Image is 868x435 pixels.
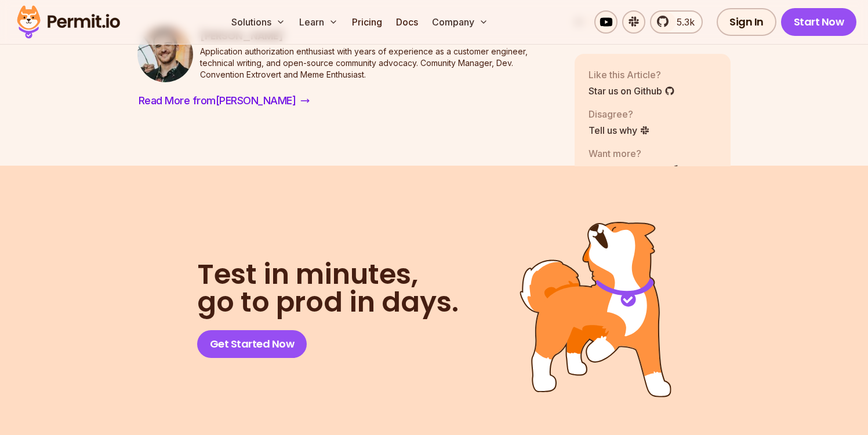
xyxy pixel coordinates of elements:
img: Permit logo [12,2,125,42]
a: Read More from[PERSON_NAME] [137,92,311,110]
span: Read More from [PERSON_NAME] [139,93,296,109]
p: Application authorization enthusiast with years of experience as a customer engineer, technical w... [200,46,556,81]
a: Start Now [781,8,857,36]
span: Test in minutes, [197,261,459,288]
p: Want more? [589,147,679,160]
a: Pricing [347,10,387,34]
button: Learn [295,10,343,34]
a: Star us on Github [589,84,675,98]
a: Tell us why [589,123,650,137]
a: Get Started Now [197,330,307,358]
h2: go to prod in days. [197,261,459,316]
a: Docs [391,10,423,34]
img: Daniel Bass [137,27,193,82]
a: Sign In [717,8,776,36]
button: Company [427,10,493,34]
a: Join our Substack [589,163,679,177]
p: Disagree? [589,107,650,121]
p: Like this Article? [589,68,675,82]
span: 5.3k [670,15,695,29]
button: Solutions [227,10,290,34]
a: 5.3k [650,10,703,34]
